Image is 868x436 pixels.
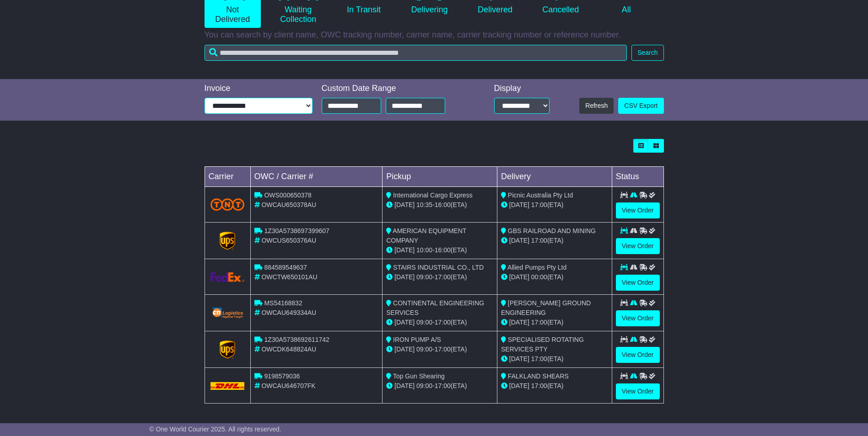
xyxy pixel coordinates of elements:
div: - (ETA) [386,272,493,282]
div: (ETA) [501,318,608,327]
span: 00:00 [531,273,547,281]
span: 16:00 [435,246,451,254]
span: 17:00 [531,201,547,208]
span: 09:00 [416,346,432,353]
a: View Order [616,310,660,326]
span: 17:00 [531,237,547,244]
span: [DATE] [509,382,529,389]
img: GetCarrierServiceLogo [210,307,245,319]
span: OWCAU649334AU [261,309,316,316]
div: - (ETA) [386,200,493,210]
span: 10:00 [416,246,432,254]
span: [DATE] [509,319,529,326]
td: Pickup [383,167,497,187]
span: Picnic Australia Pty Ltd [508,191,573,199]
span: [DATE] [394,346,415,353]
span: 09:00 [416,382,432,389]
a: View Order [616,202,660,218]
span: OWS000650378 [264,191,312,199]
img: DHL.png [210,382,245,389]
span: 16:00 [435,201,451,208]
button: Refresh [579,98,614,114]
span: IRON PUMP A/S [393,336,441,343]
span: STAIRS INDUSTRIAL CO., LTD [393,264,484,271]
div: (ETA) [501,381,608,391]
span: GBS RAILROAD AND MINING [508,227,596,234]
span: [DATE] [394,246,415,254]
div: Invoice [205,84,313,94]
span: 10:35 [416,201,432,208]
td: OWC / Carrier # [250,167,383,187]
img: GetCarrierServiceLogo [210,272,245,282]
button: Search [631,45,663,61]
span: 884589549637 [264,264,307,271]
span: 17:00 [435,382,451,389]
span: FALKLAND SHEARS [508,372,569,380]
span: 17:00 [531,382,547,389]
div: - (ETA) [386,245,493,255]
span: [DATE] [509,201,529,208]
div: (ETA) [501,200,608,210]
span: OWCUS650376AU [261,237,316,244]
td: Status [612,167,663,187]
img: TNT_Domestic.png [210,198,245,211]
span: 1Z30A5738692611742 [264,336,329,343]
span: 17:00 [531,319,547,326]
span: [DATE] [509,273,529,281]
span: 9198579036 [264,372,300,380]
span: OWCDK648824AU [261,346,316,353]
span: [DATE] [394,201,415,208]
a: View Order [616,383,660,399]
a: CSV Export [618,98,663,114]
div: Custom Date Range [322,84,469,94]
span: OWCTW650101AU [261,273,317,281]
div: Display [494,84,550,94]
span: [DATE] [394,382,415,389]
div: - (ETA) [386,318,493,327]
div: - (ETA) [386,345,493,354]
img: GetCarrierServiceLogo [220,340,235,359]
span: Allied Pumps Pty Ltd [507,264,566,271]
span: AMERICAN EQUIPMENT COMPANY [386,227,466,244]
span: 17:00 [531,355,547,362]
span: [DATE] [394,319,415,326]
p: You can search by client name, OWC tracking number, carrier name, carrier tracking number or refe... [205,30,664,40]
span: 09:00 [416,273,432,281]
div: (ETA) [501,236,608,245]
a: View Order [616,347,660,363]
span: 17:00 [435,319,451,326]
span: [DATE] [509,237,529,244]
span: 17:00 [435,346,451,353]
div: (ETA) [501,272,608,282]
span: CONTINENTAL ENGINEERING SERVICES [386,299,484,316]
div: (ETA) [501,354,608,364]
td: Carrier [205,167,250,187]
span: MS54168832 [264,299,302,307]
span: Top Gun Shearing [393,372,445,380]
span: [DATE] [509,355,529,362]
a: View Order [616,238,660,254]
div: - (ETA) [386,381,493,391]
span: [PERSON_NAME] GROUND ENGINEERING [501,299,591,316]
a: View Order [616,275,660,291]
span: 17:00 [435,273,451,281]
span: OWCAU646707FK [261,382,315,389]
span: 1Z30A5738697399607 [264,227,329,234]
span: SPECIALISED ROTATING SERVICES PTY [501,336,584,353]
span: [DATE] [394,273,415,281]
span: International Cargo Express [393,191,473,199]
img: GetCarrierServiceLogo [220,232,235,250]
span: OWCAU650378AU [261,201,316,208]
td: Delivery [497,167,612,187]
span: 09:00 [416,319,432,326]
span: © One World Courier 2025. All rights reserved. [149,425,281,433]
